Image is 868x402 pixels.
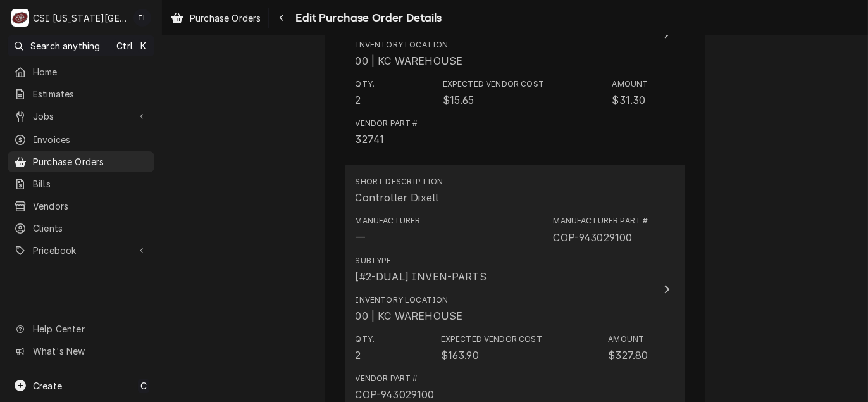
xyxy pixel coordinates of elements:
span: Create [33,380,62,391]
div: Part Number [553,230,632,245]
span: Bills [33,177,148,191]
div: 2 [356,92,361,108]
div: 00 | KC WAREHOUSE [356,308,463,323]
div: Controller Dixell [356,190,439,205]
span: Ctrl [116,39,133,53]
div: $327.80 [608,348,648,363]
div: [#2-DUAL] INVEN-PARTS [356,269,487,284]
span: K [140,39,146,53]
div: $15.65 [443,92,474,108]
span: Home [33,65,148,79]
span: Pricebook [33,244,129,257]
div: $163.90 [441,348,479,363]
div: Expected Vendor Cost [441,334,542,345]
a: Go to What's New [8,341,154,361]
div: TL [133,9,151,27]
a: Home [8,61,154,82]
a: Vendors [8,196,154,217]
a: Estimates [8,84,154,104]
div: Vendor Part # [356,373,418,384]
div: Subtype [356,255,392,267]
div: C [11,9,29,27]
div: 2 [356,348,361,363]
span: Help Center [33,322,147,336]
div: CSI [US_STATE][GEOGRAPHIC_DATA] [33,11,127,25]
span: C [140,379,147,393]
a: Invoices [8,129,154,150]
div: Torey Lopez's Avatar [133,9,151,27]
span: Clients [33,222,148,235]
span: Jobs [33,110,129,123]
a: Go to Jobs [8,106,154,127]
span: Purchase Orders [33,155,148,168]
a: Bills [8,173,154,194]
div: Short Description [356,176,443,187]
div: Qty. [356,334,375,345]
div: Part Number [553,215,648,244]
div: Inventory Location [356,39,449,51]
div: Vendor Part # [356,118,418,129]
div: $31.30 [612,92,646,108]
div: Expected Vendor Cost [443,79,544,90]
div: Manufacturer [356,215,421,227]
div: COP-943029100 [356,387,435,402]
div: Qty. [356,79,375,90]
div: CSI Kansas City's Avatar [11,9,29,27]
span: Edit Purchase Order Details [292,9,442,27]
span: Purchase Orders [190,11,261,25]
a: Go to Help Center [8,318,154,339]
button: Search anythingCtrlK [8,35,154,56]
a: Purchase Orders [8,151,154,172]
div: Manufacturer Part # [553,215,648,227]
a: Clients [8,218,154,239]
button: Navigate back [271,8,292,28]
div: Manufacturer [356,230,366,245]
span: What's New [33,344,147,358]
span: Invoices [33,133,148,146]
span: Search anything [30,39,100,53]
div: Amount [612,79,648,90]
div: Amount [608,334,644,345]
div: 00 | KC WAREHOUSE [356,53,463,68]
span: Vendors [33,199,148,213]
a: Purchase Orders [166,8,266,28]
span: Estimates [33,87,148,101]
div: 32741 [356,132,385,147]
a: Go to Pricebook [8,240,154,261]
div: Inventory Location [356,294,449,306]
div: Manufacturer [356,215,421,244]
